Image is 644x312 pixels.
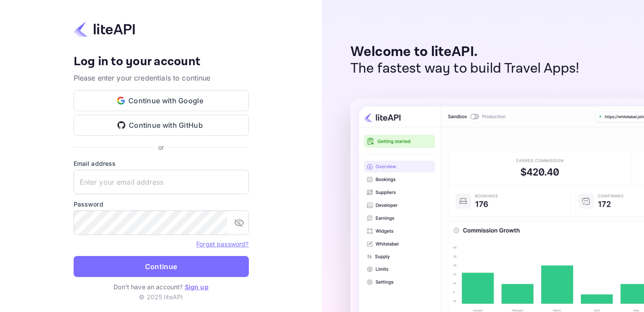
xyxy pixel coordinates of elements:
button: Continue with Google [74,90,249,111]
label: Password [74,200,249,209]
a: Forget password? [196,240,248,248]
img: liteapi [74,21,135,38]
button: Continue with GitHub [74,115,249,136]
a: Forget password? [196,239,248,248]
p: © 2025 liteAPI [139,292,183,301]
p: Don't have an account? [74,282,249,291]
p: Welcome to liteAPI. [350,44,580,60]
button: Continue [74,256,249,277]
p: Please enter your credentials to continue [74,73,249,83]
label: Email address [74,159,249,168]
p: or [158,143,164,152]
a: Sign up [185,283,209,291]
button: toggle password visibility [230,214,248,231]
h4: Log in to your account [74,54,249,70]
input: Enter your email address [74,170,249,194]
p: The fastest way to build Travel Apps! [350,60,580,77]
